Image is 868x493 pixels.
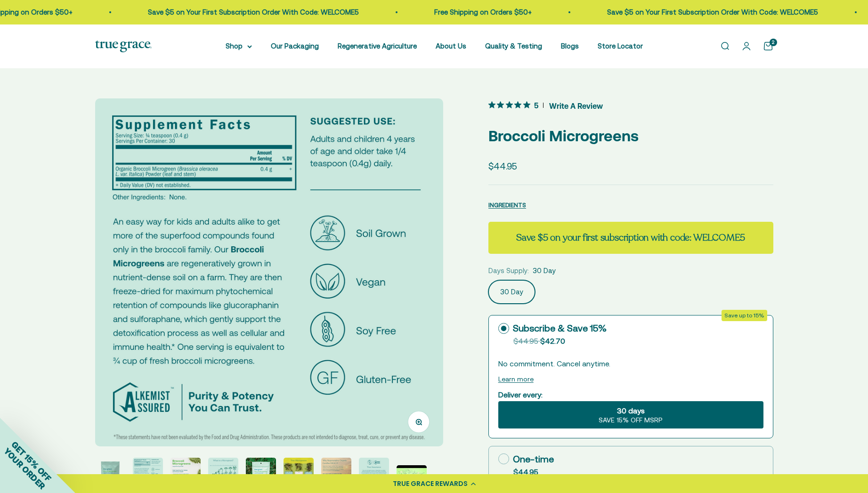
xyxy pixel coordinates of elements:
summary: Shop [226,40,252,52]
span: YOUR ORDER [2,446,47,491]
a: Blogs [561,42,579,50]
button: Go to item 9 [397,465,427,491]
span: 5 [534,100,538,110]
button: Go to item 8 [359,458,389,491]
span: GET 15% OFF [9,439,53,483]
button: Go to item 5 [246,458,276,491]
sale-price: $44.95 [488,159,517,173]
button: Go to item 4 [208,458,238,491]
a: Regenerative Agriculture [338,42,417,50]
img: We work with Alkemist Labs, an independent, accredited botanical testing lab, to test the purity,... [359,458,389,488]
img: Daily Superfood for Cellular and Immune Health* - Regenerative Organic Certified® (ROC®) - Grown ... [170,458,201,488]
button: Go to item 6 [284,458,314,491]
a: Quality & Testing [485,42,542,50]
img: Our microgreens are grown in American soul and freeze-dried in small batches to capture the most ... [284,458,314,488]
p: Broccoli Microgreens [488,124,773,148]
a: Free Shipping on Orders $50+ [433,8,531,16]
a: About Us [436,42,466,50]
span: INGREDIENTS [488,202,526,209]
img: An easy way for kids and adults alike to get more of the superfood compounds found only in the br... [95,98,443,446]
img: An easy way for kids and adults alike to get more of the superfood compounds found only in the br... [133,458,163,488]
span: Write A Review [549,98,603,113]
img: Regenerative Organic Certified (ROC) agriculture produces more nutritious and abundant food while... [321,458,351,488]
cart-count: 2 [770,39,777,46]
div: TRUE GRACE REWARDS [393,479,468,489]
legend: Days Supply: [488,265,529,276]
span: 30 Day [533,265,556,276]
img: Broccoli Microgreens have been shown in studies to gently support the detoxification process — ak... [95,458,125,488]
button: Go to item 7 [321,458,351,491]
a: Store Locator [598,42,643,50]
strong: Save $5 on your first subscription with code: WELCOME5 [516,231,745,244]
button: 5 out 5 stars rating in total 5 reviews. Jump to reviews. [488,98,603,113]
p: Save $5 on Your First Subscription Order With Code: WELCOME5 [147,7,358,18]
a: Our Packaging [271,42,319,50]
img: Broccoli Microgreens have been shown in studies to gently support the detoxification process — ak... [246,458,276,488]
img: Microgreens are edible seedlings of vegetables & herbs. While used primarily in the restaurant in... [208,458,238,488]
button: Go to item 2 [133,458,163,491]
p: Save $5 on Your First Subscription Order With Code: WELCOME5 [606,7,817,18]
button: Go to item 1 [95,458,125,491]
button: INGREDIENTS [488,199,526,210]
button: Go to item 3 [170,458,201,491]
